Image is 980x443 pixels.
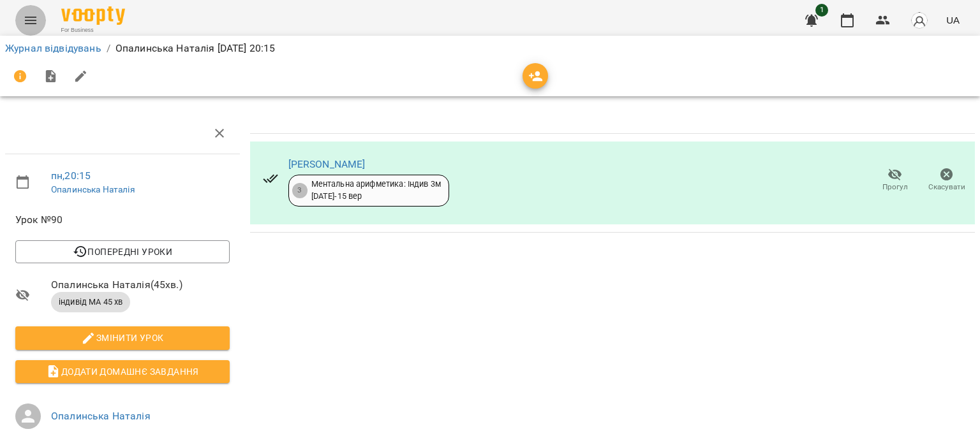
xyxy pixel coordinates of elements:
[51,296,130,308] span: індивід МА 45 хв
[882,182,908,192] span: Прогул
[941,8,965,32] button: UA
[292,183,308,198] div: 3
[15,240,230,263] button: Попередні уроки
[288,158,366,170] a: [PERSON_NAME]
[107,41,110,56] li: /
[51,170,91,182] a: пн , 20:15
[115,41,276,56] p: Опалинська Наталія [DATE] 20:15
[15,212,230,228] span: Урок №90
[51,184,135,194] a: Опалинська Наталія
[921,163,972,198] button: Скасувати
[869,163,921,198] button: Прогул
[26,244,219,259] span: Попередні уроки
[15,360,230,383] button: Додати домашнє завдання
[5,41,975,56] nav: breadcrumb
[946,13,960,27] span: UA
[26,364,219,379] span: Додати домашнє завдання
[910,11,928,29] img: avatar_s.png
[815,4,828,17] span: 1
[61,26,125,34] span: For Business
[51,277,230,293] span: Опалинська Наталія ( 45 хв. )
[61,6,125,25] img: Voopty Logo
[311,178,441,202] div: Ментальна арифметика: Індив 3м [DATE] - 15 вер
[5,42,101,54] a: Журнал відвідувань
[26,330,219,345] span: Змінити урок
[51,410,151,422] a: Опалинська Наталія
[15,5,46,36] button: Menu
[15,326,230,349] button: Змінити урок
[928,182,965,192] span: Скасувати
